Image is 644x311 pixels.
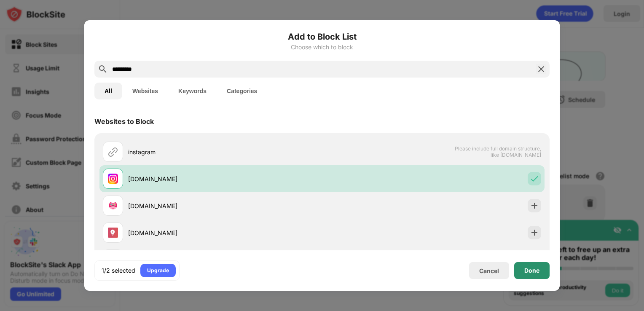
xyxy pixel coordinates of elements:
[479,267,499,274] div: Cancel
[108,228,118,238] img: favicons
[94,83,122,99] button: All
[128,174,322,183] div: [DOMAIN_NAME]
[94,117,154,126] div: Websites to Block
[217,83,267,99] button: Categories
[122,83,168,99] button: Websites
[94,44,550,51] div: Choose which to block
[454,145,541,158] span: Please include full domain structure, like [DOMAIN_NAME]
[94,30,550,43] h6: Add to Block List
[108,174,118,184] img: favicons
[524,267,539,274] div: Done
[98,64,108,74] img: search.svg
[168,83,217,99] button: Keywords
[147,266,169,275] div: Upgrade
[128,228,322,237] div: [DOMAIN_NAME]
[108,201,118,211] img: favicons
[102,266,135,275] div: 1/2 selected
[128,147,322,156] div: instagram
[108,147,118,157] img: url.svg
[536,64,546,74] img: search-close
[128,201,322,210] div: [DOMAIN_NAME]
